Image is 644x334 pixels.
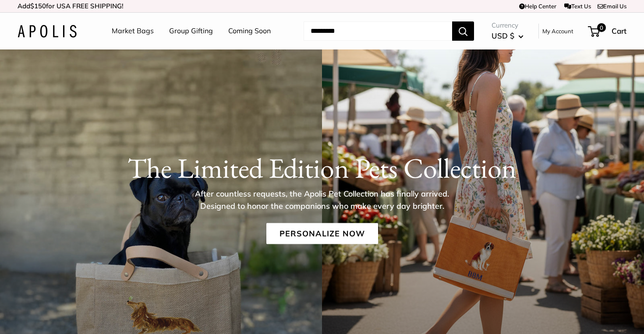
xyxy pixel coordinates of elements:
a: Coming Soon [228,25,271,38]
img: Apolis [18,25,77,38]
span: $150 [30,2,46,10]
a: My Account [542,26,573,36]
a: Text Us [564,3,591,10]
a: Group Gifting [169,25,213,38]
button: Search [452,21,474,41]
a: Personalize Now [266,223,378,244]
a: Market Bags [112,25,154,38]
a: Email Us [598,3,626,10]
span: Currency [492,19,524,32]
a: 0 Cart [589,24,626,38]
span: USD $ [492,31,514,40]
h1: The Limited Edition Pets Collection [18,151,626,184]
p: After countless requests, the Apolis Pet Collection has finally arrived. Designed to honor the co... [180,187,464,212]
input: Search... [304,21,452,41]
span: 0 [597,23,606,32]
a: Help Center [519,3,556,10]
span: Cart [612,26,626,35]
button: USD $ [492,29,524,43]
